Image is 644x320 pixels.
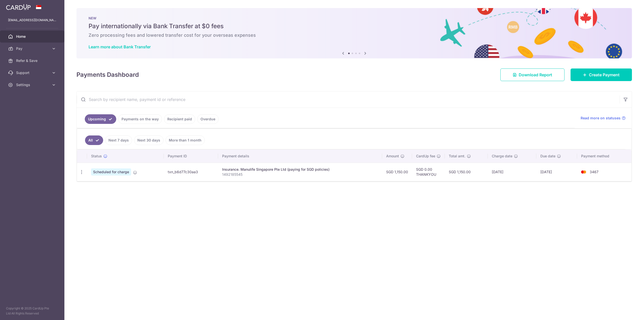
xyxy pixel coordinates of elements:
img: Bank transfer banner [76,8,632,58]
a: Download Report [500,68,565,81]
iframe: Opens a widget where you can find more information [612,305,639,317]
input: Search by recipient name, payment id or reference [77,91,620,108]
th: Payment details [218,150,382,163]
a: Payments on the way [118,114,162,124]
h4: Payments Dashboard [76,70,139,79]
h6: Zero processing fees and lowered transfer cost for your overseas expenses [89,32,620,38]
img: Bank Card [579,169,589,175]
p: 1492185545 [222,172,378,177]
span: Amount [386,154,399,159]
span: Refer & Save [16,58,49,63]
span: Pay [16,46,49,51]
a: Next 7 days [105,135,132,145]
a: All [85,135,103,145]
a: More than 1 month [166,135,205,145]
td: SGD 1,150.00 [382,163,412,181]
span: Download Report [519,72,552,78]
span: Due date [540,154,555,159]
td: SGD 1,150.00 [445,163,488,181]
span: Read more on statuses [581,116,621,121]
span: CardUp fee [416,154,435,159]
a: Upcoming [85,114,116,124]
td: txn_b6d77c30aa3 [164,163,218,181]
th: Payment method [577,150,631,163]
a: Next 30 days [134,135,164,145]
div: Insurance. Manulife Singapore Pte Ltd (paying for SGD policies) [222,167,378,172]
span: Create Payment [589,72,620,78]
h5: Pay internationally via Bank Transfer at $0 fees [89,22,620,30]
td: [DATE] [488,163,536,181]
span: Home [16,34,49,39]
span: Settings [16,82,49,87]
span: Scheduled for charge [91,168,131,175]
span: Total amt. [449,154,465,159]
p: [EMAIL_ADDRESS][DOMAIN_NAME] [8,18,56,23]
a: Create Payment [571,68,632,81]
td: [DATE] [536,163,577,181]
span: 3467 [590,170,598,174]
img: CardUp [6,4,31,10]
td: SGD 0.00 THANKYOU [412,163,445,181]
span: Status [91,154,102,159]
a: Read more on statuses [581,116,626,121]
span: Charge date [492,154,512,159]
a: Overdue [197,114,219,124]
th: Payment ID [164,150,218,163]
a: Learn more about Bank Transfer [89,44,151,49]
span: Support [16,70,49,75]
p: NEW [89,16,620,20]
a: Recipient paid [164,114,195,124]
